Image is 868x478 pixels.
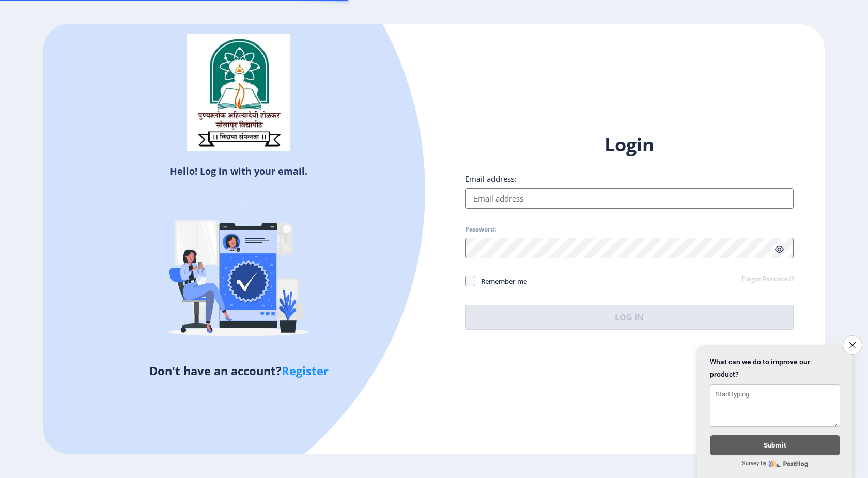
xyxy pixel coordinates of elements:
[465,132,794,157] h1: Login
[465,174,517,184] label: Email address:
[742,275,794,284] a: Forgot Password?
[465,305,794,330] button: Log In
[187,34,290,151] img: sulogo.png
[465,188,794,209] input: Email address
[282,363,329,378] a: Register
[51,362,426,379] h5: Don't have an account?
[148,181,329,362] img: Verified-rafiki.svg
[465,225,496,234] label: Password:
[475,275,527,287] span: Remember me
